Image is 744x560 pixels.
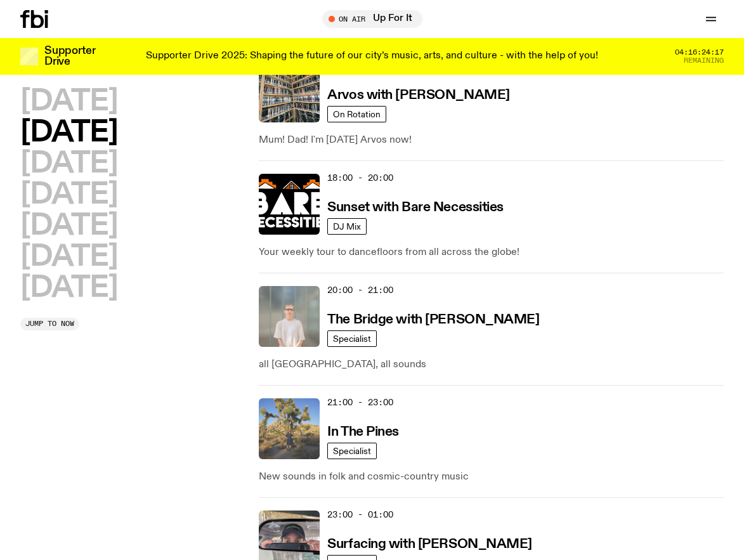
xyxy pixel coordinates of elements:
img: Johanna stands in the middle distance amongst a desert scene with large cacti and trees. She is w... [259,398,320,459]
a: Surfacing with [PERSON_NAME] [327,535,532,551]
a: In The Pines [327,423,399,439]
span: On Rotation [333,109,381,119]
h3: Surfacing with [PERSON_NAME] [327,538,532,551]
p: Your weekly tour to dancefloors from all across the globe! [259,245,724,260]
a: Arvos with [PERSON_NAME] [327,86,509,102]
h3: In The Pines [327,426,399,439]
a: Specialist [327,330,377,347]
h3: Sunset with Bare Necessities [327,201,504,214]
button: On AirUp For It [322,10,422,28]
button: [DATE] [20,119,117,147]
h3: The Bridge with [PERSON_NAME] [327,313,539,327]
span: Remaining [684,57,724,64]
button: [DATE] [20,274,117,303]
span: 18:00 - 20:00 [327,172,393,184]
span: Specialist [333,446,371,455]
span: Jump to now [25,320,74,327]
img: A corner shot of the fbi music library [259,62,320,122]
span: Specialist [333,334,371,343]
span: 20:00 - 21:00 [327,284,393,296]
a: Sunset with Bare Necessities [327,199,504,214]
button: Jump to now [20,318,79,330]
p: New sounds in folk and cosmic-country music [259,469,724,485]
a: Specialist [327,443,377,459]
img: Mara stands in front of a frosted glass wall wearing a cream coloured t-shirt and black glasses. ... [259,286,320,347]
button: [DATE] [20,212,117,240]
button: [DATE] [20,181,117,209]
a: On Rotation [327,106,386,122]
p: Mum! Dad! I'm [DATE] Arvos now! [259,133,724,148]
a: DJ Mix [327,218,367,235]
img: Bare Necessities [259,174,320,235]
button: [DATE] [20,88,117,116]
button: [DATE] [20,243,117,271]
button: [DATE] [20,150,117,178]
a: The Bridge with [PERSON_NAME] [327,311,539,327]
span: 21:00 - 23:00 [327,396,393,408]
p: Supporter Drive 2025: Shaping the future of our city’s music, arts, and culture - with the help o... [146,51,598,62]
h3: Arvos with [PERSON_NAME] [327,89,509,102]
p: all [GEOGRAPHIC_DATA], all sounds [259,357,724,372]
span: 23:00 - 01:00 [327,509,393,521]
span: 04:16:24:17 [675,49,724,56]
span: DJ Mix [333,221,361,231]
h3: Supporter Drive [44,46,95,67]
